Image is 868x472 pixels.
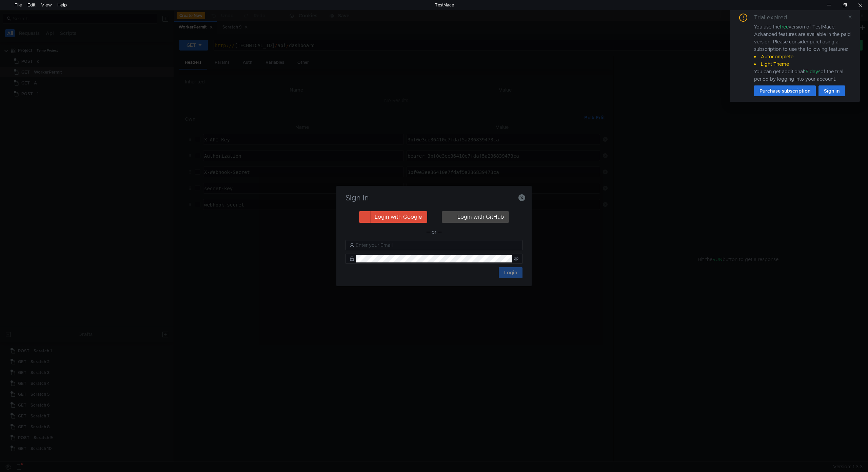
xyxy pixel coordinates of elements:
[818,85,845,96] button: Sign in
[754,85,816,96] button: Purchase subscription
[359,211,427,223] button: Login with Google
[754,23,852,83] div: You use the version of TestMace. Advanced features are available in the paid version. Please cons...
[442,211,509,223] button: Login with GitHub
[754,68,852,83] div: You can get additional of the trial period by logging into your account.
[780,24,789,30] span: free
[356,241,518,249] input: Enter your Email
[754,60,852,68] li: Light Theme
[754,53,852,60] li: Autocomplete
[344,194,524,202] h3: Sign in
[346,228,522,236] div: — or —
[804,68,821,75] span: 15 days
[754,14,795,22] div: Trial expired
